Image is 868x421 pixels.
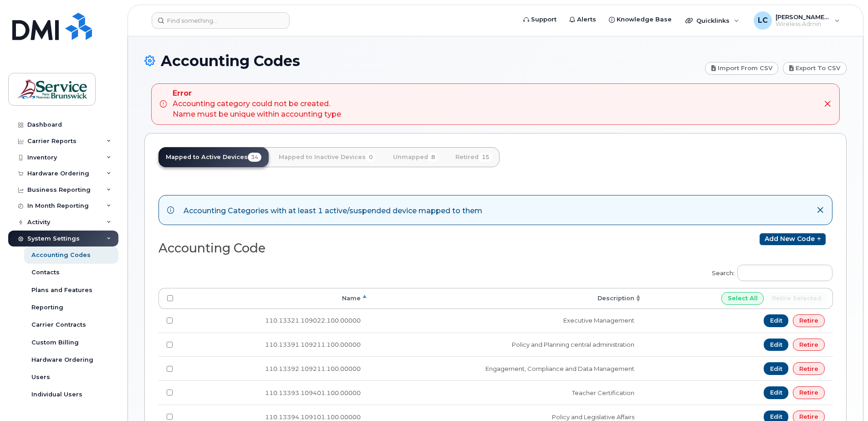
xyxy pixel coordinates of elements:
[705,62,779,75] a: Import from CSV
[760,233,826,245] a: Add new code
[271,147,383,167] a: Mapped to Inactive Devices
[158,147,269,167] a: Mapped to Active Devices
[428,153,438,162] span: 8
[764,339,789,351] a: Edit
[448,147,500,167] a: Retired
[181,309,369,333] td: 110.13321.109022.100.00000
[793,386,825,399] a: Retire
[248,153,261,162] span: 34
[706,259,832,284] label: Search:
[737,265,832,281] input: Search:
[181,288,369,309] th: Name: activate to sort column descending
[793,362,825,375] a: Retire
[369,288,643,309] th: Description: activate to sort column ascending
[369,380,643,405] td: Teacher Certification
[721,292,764,305] input: Select All
[793,314,825,327] a: Retire
[369,309,643,333] td: Executive Management
[783,62,847,75] a: Export to CSV
[369,356,643,380] td: Engagement, Compliance and Data Management
[158,241,488,255] h2: Accounting Code
[144,53,700,69] h1: Accounting Codes
[369,333,643,357] td: Policy and Planning central administration
[366,153,376,162] span: 0
[184,204,482,216] div: Accounting Categories with at least 1 active/suspended device mapped to them
[793,339,825,351] a: Retire
[181,380,369,405] td: 110.13393.109401.100.00000
[764,386,789,399] a: Edit
[764,314,789,327] a: Edit
[173,88,341,120] div: Accounting category could not be created. Name must be unique within accounting type
[181,356,369,380] td: 110.13392.109211.100.00000
[386,147,445,167] a: Unmapped
[181,333,369,357] td: 110.13391.109211.100.00000
[173,88,341,99] strong: Error
[764,362,789,375] a: Edit
[479,153,492,162] span: 15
